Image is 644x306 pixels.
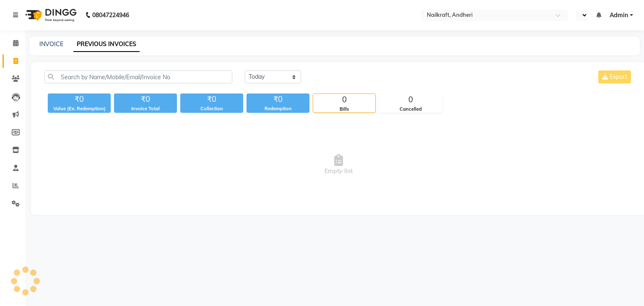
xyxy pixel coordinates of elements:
[44,123,633,207] span: Empty list
[21,3,79,27] img: logo
[379,94,441,106] div: 0
[92,3,129,27] b: 08047224946
[379,106,441,113] div: Cancelled
[313,106,375,113] div: Bills
[180,105,243,112] div: Collection
[114,93,177,105] div: ₹0
[73,37,140,52] a: PREVIOUS INVOICES
[48,105,111,112] div: Value (Ex. Redemption)
[610,11,628,20] span: Admin
[313,94,375,106] div: 0
[39,40,63,48] a: INVOICE
[44,70,232,83] input: Search by Name/Mobile/Email/Invoice No
[247,105,309,112] div: Redemption
[247,93,309,105] div: ₹0
[114,105,177,112] div: Invoice Total
[48,93,111,105] div: ₹0
[180,93,243,105] div: ₹0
